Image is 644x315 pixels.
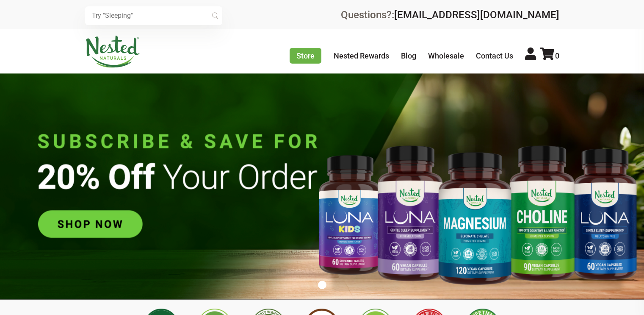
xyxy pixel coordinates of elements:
[341,10,559,20] div: Questions?:
[85,6,222,25] input: Try "Sleeping"
[476,51,513,60] a: Contact Us
[318,281,326,289] button: 1 of 1
[334,51,389,60] a: Nested Rewards
[85,36,140,68] img: Nested Naturals
[401,51,416,60] a: Blog
[290,48,321,64] a: Store
[555,51,559,60] span: 0
[394,9,559,21] a: [EMAIL_ADDRESS][DOMAIN_NAME]
[428,51,464,60] a: Wholesale
[540,51,559,60] a: 0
